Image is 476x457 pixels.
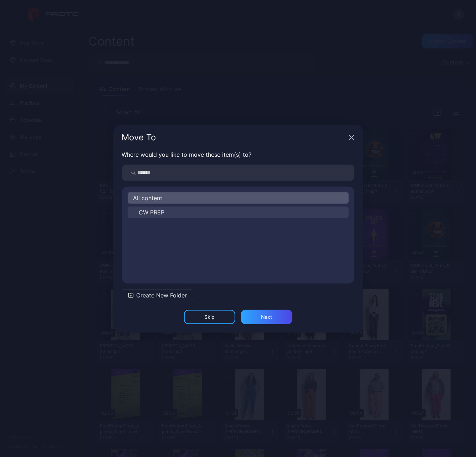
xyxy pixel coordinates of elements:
[261,314,272,320] div: Next
[122,133,346,142] div: Move To
[204,314,215,320] div: Skip
[133,194,163,202] span: All content
[184,310,235,324] button: Skip
[137,291,187,300] span: Create New Folder
[128,207,349,218] button: CW PREP
[139,208,165,217] span: CW PREP
[122,150,354,159] p: Where would you like to move these item(s) to?
[241,310,292,324] button: Next
[122,289,193,301] button: Create New Folder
